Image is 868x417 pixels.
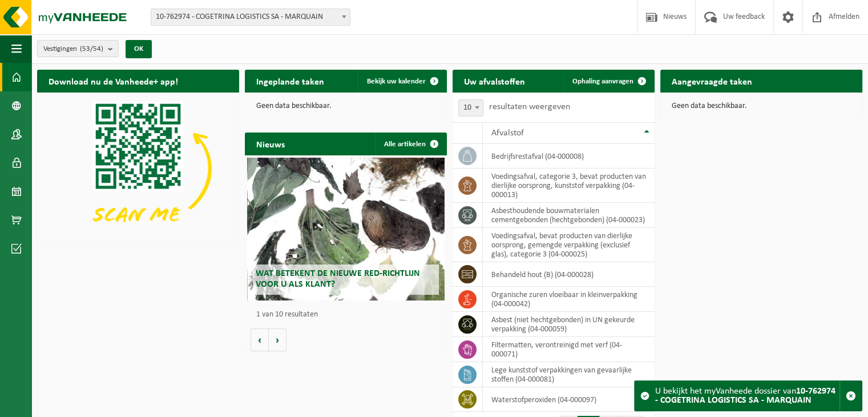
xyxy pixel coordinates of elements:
td: behandeld hout (B) (04-000028) [483,262,655,287]
count: (53/54) [80,45,103,53]
h2: Ingeplande taken [245,70,336,92]
span: Ophaling aanvragen [572,78,633,85]
button: Vorige [251,328,269,351]
p: Geen data beschikbaar. [256,102,435,110]
td: bedrijfsrestafval (04-000008) [483,144,655,169]
div: U bekijkt het myVanheede dossier van [655,381,839,411]
td: Waterstofperoxiden (04-000097) [483,387,655,412]
p: 1 van 10 resultaten [256,311,441,319]
h2: Download nu de Vanheede+ app! [37,70,189,92]
h2: Nieuws [245,133,296,155]
a: Ophaling aanvragen [563,70,653,93]
td: asbesthoudende bouwmaterialen cementgebonden (hechtgebonden) (04-000023) [483,203,655,228]
span: Vestigingen [43,41,103,58]
label: resultaten weergeven [489,102,570,111]
td: voedingsafval, categorie 3, bevat producten van dierlijke oorsprong, kunststof verpakking (04-000... [483,169,655,203]
a: Alle artikelen [375,133,446,155]
button: OK [126,40,152,58]
button: Vestigingen(53/54) [37,40,119,57]
span: 10-762974 - COGETRINA LOGISTICS SA - MARQUAIN [151,9,350,26]
strong: 10-762974 - COGETRINA LOGISTICS SA - MARQUAIN [655,387,835,405]
img: Download de VHEPlus App [37,93,239,244]
td: asbest (niet hechtgebonden) in UN gekeurde verpakking (04-000059) [483,312,655,337]
span: Afvalstof [491,129,524,138]
p: Geen data beschikbaar. [672,102,851,110]
span: Wat betekent de nieuwe RED-richtlijn voor u als klant? [256,269,420,289]
td: voedingsafval, bevat producten van dierlijke oorsprong, gemengde verpakking (exclusief glas), cat... [483,228,655,262]
td: lege kunststof verpakkingen van gevaarlijke stoffen (04-000081) [483,362,655,387]
span: 10 [459,100,483,116]
span: Bekijk uw kalender [367,78,426,85]
a: Wat betekent de nieuwe RED-richtlijn voor u als klant? [247,158,445,300]
span: 10 [458,99,483,117]
span: 10-762974 - COGETRINA LOGISTICS SA - MARQUAIN [151,9,350,25]
button: Volgende [269,328,286,351]
td: filtermatten, verontreinigd met verf (04-000071) [483,337,655,362]
h2: Aangevraagde taken [660,70,764,92]
td: organische zuren vloeibaar in kleinverpakking (04-000042) [483,287,655,312]
h2: Uw afvalstoffen [453,70,536,92]
a: Bekijk uw kalender [358,70,446,93]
